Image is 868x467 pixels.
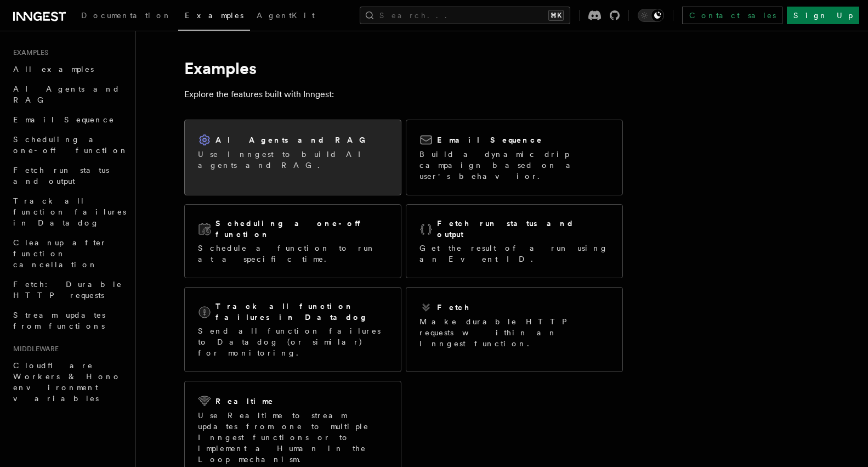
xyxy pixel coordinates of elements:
[184,87,623,102] p: Explore the features built with Inngest:
[9,356,129,408] a: Cloudflare Workers & Hono environment variables
[198,325,388,358] p: Send all function failures to Datadog (or similar) for monitoring.
[787,7,859,24] a: Sign Up
[13,361,121,403] span: Cloudflare Workers & Hono environment variables
[9,79,129,110] a: AI Agents and RAG
[437,218,609,240] h2: Fetch run status and output
[9,59,129,79] a: All examples
[406,120,623,195] a: Email SequenceBuild a dynamic drip campaign based on a user's behavior.
[13,311,105,330] span: Stream updates from functions
[198,410,388,465] p: Use Realtime to stream updates from one to multiple Inngest functions or to implement a Human in ...
[638,9,664,22] button: Toggle dark mode
[81,11,172,20] span: Documentation
[9,274,129,305] a: Fetch: Durable HTTP requests
[9,110,129,130] a: Email Sequence
[215,218,388,240] h2: Scheduling a one-off function
[9,345,59,353] span: Middleware
[406,287,623,372] a: FetchMake durable HTTP requests within an Inngest function.
[419,149,609,182] p: Build a dynamic drip campaign based on a user's behavior.
[250,3,321,30] a: AgentKit
[548,10,564,21] kbd: ⌘K
[185,11,243,20] span: Examples
[13,115,115,124] span: Email Sequence
[184,58,623,78] h1: Examples
[13,65,94,74] span: All examples
[13,280,122,300] span: Fetch: Durable HTTP requests
[198,149,388,171] p: Use Inngest to build AI agents and RAG.
[9,191,129,233] a: Track all function failures in Datadog
[682,7,782,24] a: Contact sales
[215,301,388,323] h2: Track all function failures in Datadog
[215,396,274,407] h2: Realtime
[184,120,401,195] a: AI Agents and RAGUse Inngest to build AI agents and RAG.
[184,287,401,372] a: Track all function failures in DatadogSend all function failures to Datadog (or similar) for moni...
[419,316,609,349] p: Make durable HTTP requests within an Inngest function.
[257,11,315,20] span: AgentKit
[178,3,250,31] a: Examples
[75,3,178,30] a: Documentation
[9,48,48,57] span: Examples
[13,238,107,269] span: Cleanup after function cancellation
[198,243,388,265] p: Schedule a function to run at a specific time.
[360,7,570,24] button: Search...⌘K
[9,130,129,160] a: Scheduling a one-off function
[437,134,543,145] h2: Email Sequence
[9,305,129,336] a: Stream updates from functions
[9,160,129,191] a: Fetch run status and output
[406,204,623,278] a: Fetch run status and outputGet the result of a run using an Event ID.
[437,302,470,313] h2: Fetch
[13,135,128,155] span: Scheduling a one-off function
[13,196,126,227] span: Track all function failures in Datadog
[215,134,371,145] h2: AI Agents and RAG
[419,243,609,265] p: Get the result of a run using an Event ID.
[9,233,129,274] a: Cleanup after function cancellation
[184,204,401,278] a: Scheduling a one-off functionSchedule a function to run at a specific time.
[13,166,109,185] span: Fetch run status and output
[13,85,120,104] span: AI Agents and RAG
